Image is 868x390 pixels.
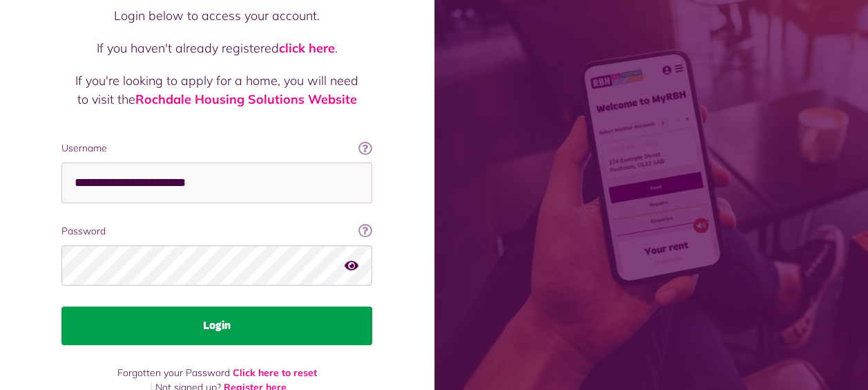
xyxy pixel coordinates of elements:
[135,91,357,107] a: Rochdale Housing Solutions Website
[61,224,372,239] label: Password
[75,6,358,25] p: Login below to access your account.
[75,39,358,57] p: If you haven't already registered .
[279,40,335,56] a: click here
[75,71,358,109] p: If you're looking to apply for a home, you will need to visit the
[61,306,372,345] button: Login
[61,141,372,156] label: Username
[233,366,317,379] a: Click here to reset
[117,366,230,379] span: Forgotten your Password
